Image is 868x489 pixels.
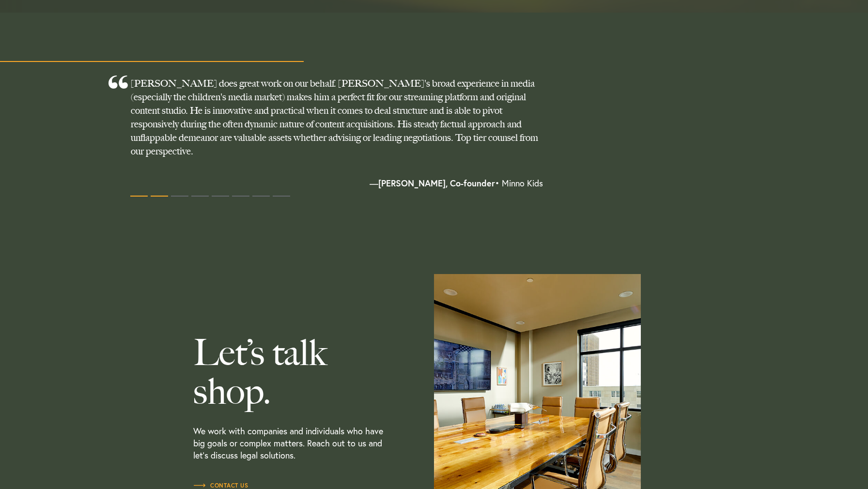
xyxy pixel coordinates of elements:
[131,177,543,189] p: — • Minno Kids
[193,333,386,411] h3: Let’s talk shop.
[378,177,495,189] strong: [PERSON_NAME], Co-founder
[131,76,543,177] p: [PERSON_NAME] does great work on our behalf. [PERSON_NAME]'s broad experience in media (especiall...
[193,411,386,481] p: We work with companies and individuals who have big goals or complex matters. Reach out to us and...
[193,483,248,489] span: Contact Us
